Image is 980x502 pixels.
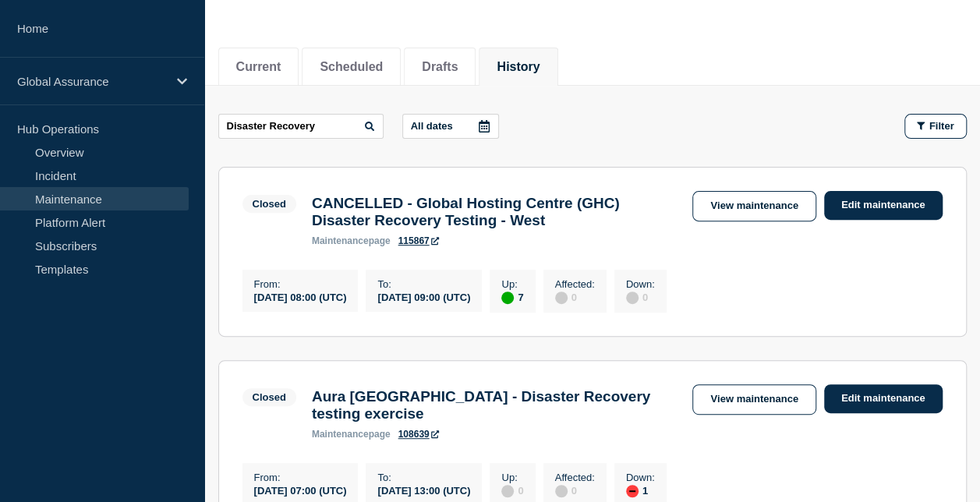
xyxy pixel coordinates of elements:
div: disabled [555,292,568,304]
span: maintenance [312,235,369,246]
a: Edit maintenance [824,384,943,413]
div: [DATE] 09:00 (UTC) [377,290,470,303]
p: All dates [411,120,453,132]
div: 0 [555,290,595,304]
button: Current [236,60,281,74]
a: View maintenance [692,191,815,221]
p: Affected : [555,472,595,483]
p: Global Assurance [17,75,167,88]
p: From : [254,278,347,290]
div: up [501,292,514,304]
a: 115867 [398,235,439,246]
h3: Aura [GEOGRAPHIC_DATA] - Disaster Recovery testing exercise [312,388,678,422]
button: Drafts [422,60,458,74]
a: 108639 [398,429,439,440]
a: View maintenance [692,384,815,415]
div: [DATE] 07:00 (UTC) [254,483,347,497]
button: Filter [904,114,967,139]
p: Down : [626,472,655,483]
p: To : [377,472,470,483]
a: Edit maintenance [824,191,943,220]
button: Scheduled [320,60,383,74]
div: 0 [501,483,523,497]
p: To : [377,278,470,290]
p: Up : [501,472,523,483]
div: Closed [253,198,286,210]
div: 0 [555,483,595,497]
p: Down : [626,278,655,290]
button: All dates [402,114,499,139]
span: Filter [929,120,954,132]
p: page [312,235,391,246]
div: disabled [555,485,568,497]
span: maintenance [312,429,369,440]
div: Closed [253,391,286,403]
h3: CANCELLED - Global Hosting Centre (GHC) Disaster Recovery Testing - West [312,195,678,229]
div: disabled [501,485,514,497]
div: 7 [501,290,523,304]
div: [DATE] 08:00 (UTC) [254,290,347,303]
p: Affected : [555,278,595,290]
div: down [626,485,639,497]
div: 0 [626,290,655,304]
p: Up : [501,278,523,290]
div: disabled [626,292,639,304]
div: 1 [626,483,655,497]
input: Search maintenances [218,114,384,139]
p: From : [254,472,347,483]
div: [DATE] 13:00 (UTC) [377,483,470,497]
p: page [312,429,391,440]
button: History [497,60,540,74]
